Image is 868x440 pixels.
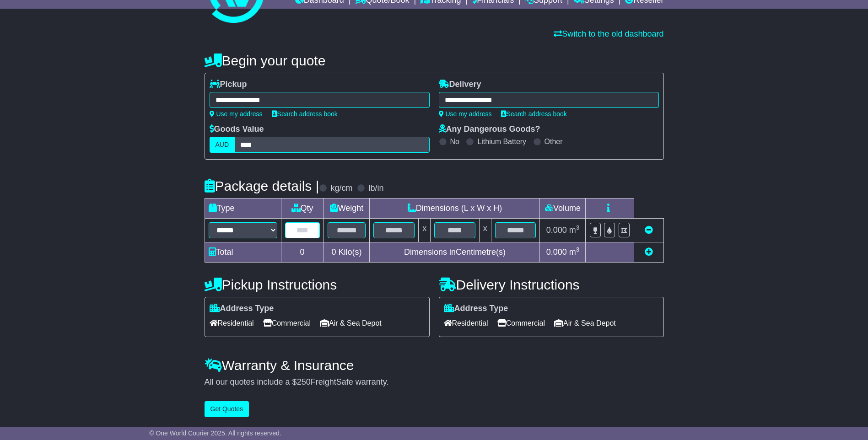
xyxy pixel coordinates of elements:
[501,110,567,118] a: Search address book
[546,247,567,257] span: 0.000
[546,225,567,235] span: 0.000
[497,316,545,330] span: Commercial
[569,225,580,235] span: m
[263,316,311,330] span: Commercial
[149,429,281,437] span: © One World Courier 2025. All rights reserved.
[540,199,586,219] td: Volume
[645,225,653,235] a: Remove this item
[205,401,249,417] button: Get Quotes
[205,178,319,193] h4: Package details |
[554,316,616,330] span: Air & Sea Depot
[281,199,323,219] td: Qty
[205,358,664,373] h4: Warranty & Insurance
[439,80,481,90] label: Delivery
[439,277,664,292] h4: Delivery Instructions
[205,242,281,263] td: Total
[330,183,352,193] label: kg/cm
[444,304,508,314] label: Address Type
[439,124,540,134] label: Any Dangerous Goods?
[370,242,540,263] td: Dimensions in Centimetre(s)
[210,316,254,330] span: Residential
[205,277,430,292] h4: Pickup Instructions
[210,304,274,314] label: Address Type
[545,137,563,146] label: Other
[419,219,431,242] td: x
[444,316,488,330] span: Residential
[281,242,323,263] td: 0
[576,246,580,253] sup: 3
[210,80,247,90] label: Pickup
[205,199,281,219] td: Type
[477,137,526,146] label: Lithium Battery
[297,377,311,386] span: 250
[205,377,664,387] div: All our quotes include a $ FreightSafe warranty.
[645,247,653,257] a: Add new item
[554,29,663,38] a: Switch to the old dashboard
[320,316,382,330] span: Air & Sea Depot
[576,224,580,231] sup: 3
[370,199,540,219] td: Dimensions (L x W x H)
[210,124,264,134] label: Goods Value
[569,247,580,257] span: m
[331,247,336,257] span: 0
[479,219,491,242] td: x
[323,242,370,263] td: Kilo(s)
[272,110,338,118] a: Search address book
[368,183,383,193] label: lb/in
[450,137,459,146] label: No
[210,137,235,153] label: AUD
[439,110,492,118] a: Use my address
[323,199,370,219] td: Weight
[205,53,664,68] h4: Begin your quote
[210,110,263,118] a: Use my address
